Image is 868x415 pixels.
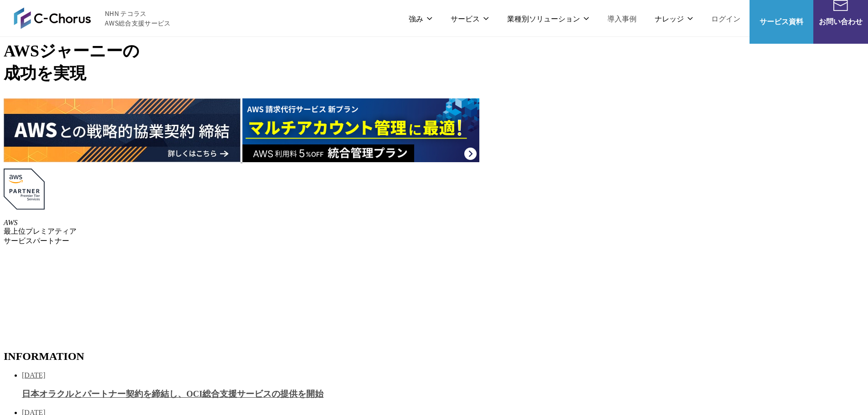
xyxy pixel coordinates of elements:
img: AWS請求代行サービス 統合管理プラン [242,98,479,162]
h3: 日本オラクルとパートナー契約を締結し、OCI総合支援サービスの提供を開始 [22,388,864,400]
img: AWSプレミアティアサービスパートナー [4,169,45,210]
p: ナレッジ [655,13,693,24]
p: サービス [451,13,489,24]
img: AWS総合支援サービス C-Chorus [14,7,91,29]
em: AWS [4,219,18,226]
p: 最上位プレミアティア サービスパートナー [4,219,864,246]
img: AWSとの戦略的協業契約 締結 [4,98,241,162]
img: 契約件数 [4,255,124,338]
span: お問い合わせ [813,15,868,27]
a: ログイン [711,13,740,24]
a: 導入事例 [607,13,637,24]
p: 強み [409,13,432,24]
span: NHN テコラス AWS総合支援サービス [105,9,171,28]
h1: AWS ジャーニーの 成功を実現 [4,40,864,85]
p: 業種別ソリューション [507,13,589,24]
a: [DATE] 日本オラクルとパートナー契約を締結し、OCI総合支援サービスの提供を開始 [22,371,864,400]
a: AWS請求代行サービス 統合管理プラン [242,156,479,164]
span: [DATE] [22,371,46,379]
a: AWS総合支援サービス C-Chorus NHN テコラスAWS総合支援サービス [14,7,171,29]
span: サービス資料 [750,15,813,27]
h2: INFORMATION [4,350,864,363]
a: AWSとの戦略的協業契約 締結 [4,156,242,164]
